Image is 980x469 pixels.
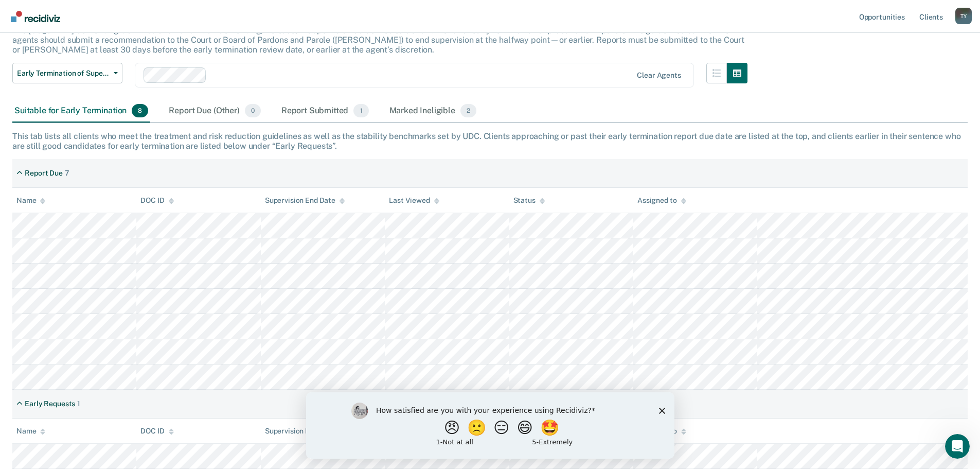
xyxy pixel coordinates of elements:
[279,100,371,123] div: Report Submitted1
[25,399,75,408] div: Early Requests
[16,427,45,436] div: Name
[11,11,60,22] img: Recidiviz
[12,25,744,55] p: The [US_STATE] Sentencing Commission’s 2025 Adult Sentencing, Release, & Supervision Guidelines e...
[245,104,261,117] span: 0
[12,165,74,182] div: Report Due7
[132,104,148,117] span: 8
[955,8,972,24] button: Profile dropdown button
[389,196,439,205] div: Last Viewed
[460,104,476,117] span: 2
[387,100,479,123] div: Marked Ineligible2
[140,427,173,436] div: DOC ID
[140,196,173,205] div: DOC ID
[16,196,45,205] div: Name
[167,100,262,123] div: Report Due (Other)0
[945,434,970,459] iframe: Intercom live chat
[265,196,345,205] div: Supervision End Date
[513,196,545,205] div: Status
[265,427,345,436] div: Supervision End Date
[12,63,122,83] button: Early Termination of Supervision
[12,395,84,412] div: Early Requests1
[12,131,968,151] div: This tab lists all clients who meet the treatment and risk reduction guidelines as well as the st...
[637,196,686,205] div: Assigned to
[25,169,63,178] div: Report Due
[637,71,681,80] div: Clear agents
[17,69,110,78] span: Early Termination of Supervision
[77,399,80,408] div: 1
[12,100,150,123] div: Suitable for Early Termination8
[65,169,69,178] div: 7
[955,8,972,24] div: T Y
[306,392,674,459] iframe: Survey by Kim from Recidiviz
[353,104,368,117] span: 1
